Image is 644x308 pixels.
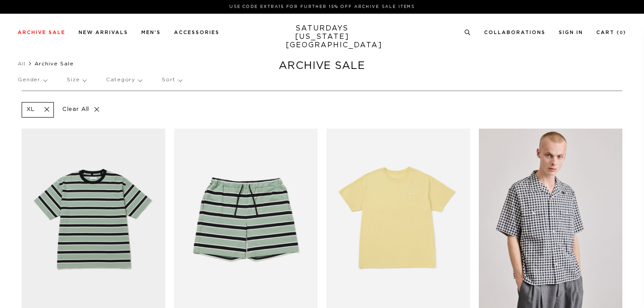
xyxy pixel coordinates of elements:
a: Cart (0) [596,30,626,35]
a: SATURDAYS[US_STATE][GEOGRAPHIC_DATA] [286,24,359,49]
p: Gender [18,70,47,90]
p: Clear All [58,102,104,118]
a: Men's [141,30,161,35]
a: Accessories [174,30,220,35]
p: Use Code EXTRA15 for Further 15% Off Archive Sale Items [21,4,623,10]
a: Archive Sale [18,30,65,35]
a: Sign In [559,30,583,35]
p: XL [27,106,35,114]
p: Category [106,70,142,90]
a: Collaborations [484,30,546,35]
small: 0 [620,31,623,35]
a: All [18,61,26,66]
a: New Arrivals [79,30,128,35]
p: Sort [162,70,182,90]
p: Size [67,70,86,90]
span: Archive Sale [34,61,74,66]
